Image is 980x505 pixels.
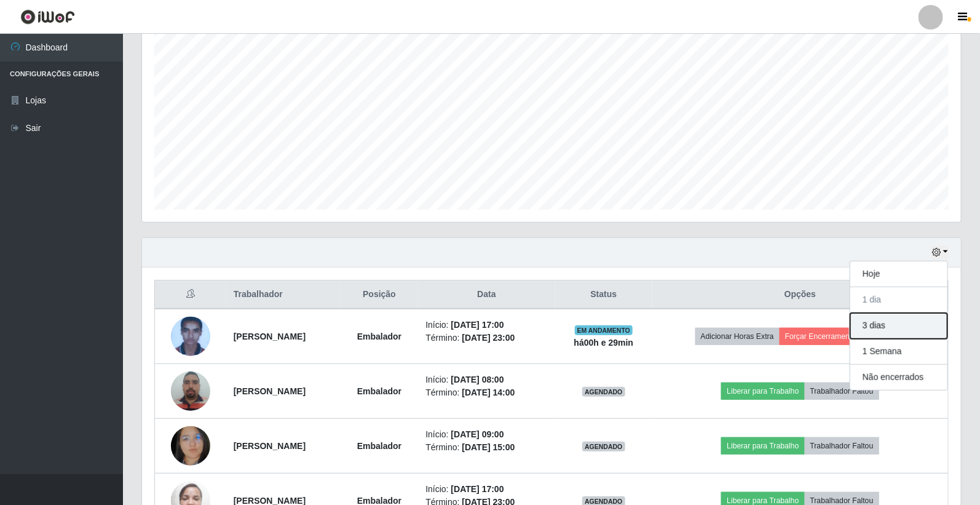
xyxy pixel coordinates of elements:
button: 3 dias [850,313,947,339]
button: Liberar para Trabalho [721,383,804,400]
img: 1686264689334.jpeg [171,365,210,417]
li: Término: [425,332,547,344]
li: Início: [425,373,547,386]
button: Hoje [850,261,947,287]
button: Trabalhador Faltou [805,437,879,455]
button: Liberar para Trabalho [721,437,804,455]
time: [DATE] 17:00 [451,484,504,494]
li: Término: [425,386,547,399]
button: Forçar Encerramento [780,328,862,345]
time: [DATE] 09:00 [451,429,504,439]
img: 1718418094878.jpeg [171,421,210,471]
img: 1673386012464.jpeg [171,311,210,362]
strong: [PERSON_NAME] [234,441,306,451]
li: Início: [425,319,547,332]
button: Trabalhador Faltou [805,383,879,400]
button: 1 dia [850,287,947,313]
li: Início: [425,483,547,496]
span: AGENDADO [582,442,625,451]
th: Status [555,280,652,309]
strong: [PERSON_NAME] [234,386,306,396]
time: [DATE] 17:00 [451,320,504,330]
span: AGENDADO [582,387,625,397]
th: Posição [341,280,419,309]
li: Início: [425,428,547,441]
button: Adicionar Horas Extra [695,328,780,345]
strong: há 00 h e 29 min [574,338,634,348]
button: Não encerrados [850,365,947,390]
strong: Embalador [357,386,401,396]
strong: Embalador [357,441,401,451]
th: Data [418,280,555,309]
img: CoreUI Logo [20,9,75,25]
time: [DATE] 14:00 [462,388,515,397]
strong: Embalador [357,332,401,341]
span: EM ANDAMENTO [575,325,633,335]
th: Trabalhador [226,280,341,309]
time: [DATE] 23:00 [462,333,515,343]
strong: [PERSON_NAME] [234,332,306,341]
time: [DATE] 08:00 [451,375,504,384]
li: Término: [425,441,547,454]
time: [DATE] 15:00 [462,442,515,452]
button: 1 Semana [850,339,947,365]
th: Opções [652,280,948,309]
